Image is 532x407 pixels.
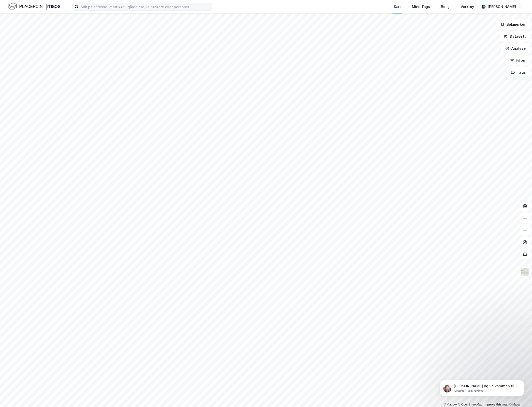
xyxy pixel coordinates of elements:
div: Bolig [441,4,450,10]
button: Analyse [501,43,530,53]
button: Datasett [500,31,530,41]
div: Mine Tags [412,4,430,10]
button: Bokmerker [496,19,530,29]
div: Verktøy [461,4,474,10]
a: OpenStreetMap [458,403,483,406]
p: Message from Simen, sent 4 u siden [22,19,86,24]
button: Filter [506,55,530,65]
span: [PERSON_NAME] og velkommen til Newsec Maps, [PERSON_NAME] det er du lurer på så er det bare å ta ... [22,14,86,38]
div: [PERSON_NAME] [488,4,516,10]
img: Z [520,267,530,277]
input: Søk på adresse, matrikkel, gårdeiere, leietakere eller personer [79,3,212,10]
button: Tags [507,67,530,77]
iframe: Intercom notifications melding [432,370,532,405]
div: Kart [394,4,401,10]
a: Improve this map [484,403,509,406]
img: logo.f888ab2527a4732fd821a326f86c7f29.svg [8,2,60,11]
a: Mapbox [444,403,457,406]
